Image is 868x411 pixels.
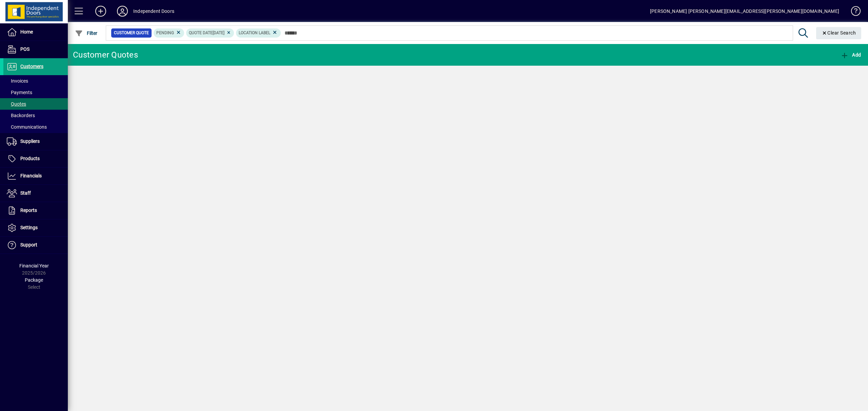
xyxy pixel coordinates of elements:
[816,27,862,39] button: Clear
[3,87,68,98] a: Payments
[75,30,98,36] span: Filter
[20,46,29,52] span: POS
[3,168,68,185] a: Financials
[3,133,68,150] a: Suppliers
[3,219,68,236] a: Settings
[839,49,863,61] button: Add
[846,1,860,23] a: Knowledge Base
[7,90,32,95] span: Payments
[19,263,49,268] span: Financial Year
[3,185,68,202] a: Staff
[3,41,68,58] a: POS
[3,110,68,121] a: Backorders
[112,5,133,17] button: Profile
[20,64,43,69] span: Customers
[20,29,33,35] span: Home
[20,225,38,230] span: Settings
[20,138,40,144] span: Suppliers
[3,121,68,133] a: Communications
[20,242,37,247] span: Support
[20,208,37,213] span: Reports
[20,173,42,178] span: Financials
[114,29,149,36] span: Customer Quote
[156,30,174,35] span: Pending
[3,237,68,254] a: Support
[7,78,28,84] span: Invoices
[3,202,68,219] a: Reports
[3,24,68,41] a: Home
[20,156,40,161] span: Products
[154,28,184,37] mat-chip: Pending Status: Pending
[73,27,99,39] button: Filter
[25,277,43,283] span: Package
[3,75,68,87] a: Invoices
[213,30,224,35] span: [DATE]
[3,98,68,110] a: Quotes
[822,30,856,36] span: Clear Search
[7,124,47,130] span: Communications
[7,113,35,118] span: Backorders
[239,30,270,35] span: Location Label
[90,5,112,17] button: Add
[189,30,213,35] span: Quote date
[7,101,26,107] span: Quotes
[3,150,68,167] a: Products
[20,190,31,196] span: Staff
[650,6,839,17] div: [PERSON_NAME] [PERSON_NAME][EMAIL_ADDRESS][PERSON_NAME][DOMAIN_NAME]
[73,49,138,60] div: Customer Quotes
[133,6,174,17] div: Independent Doors
[841,52,861,58] span: Add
